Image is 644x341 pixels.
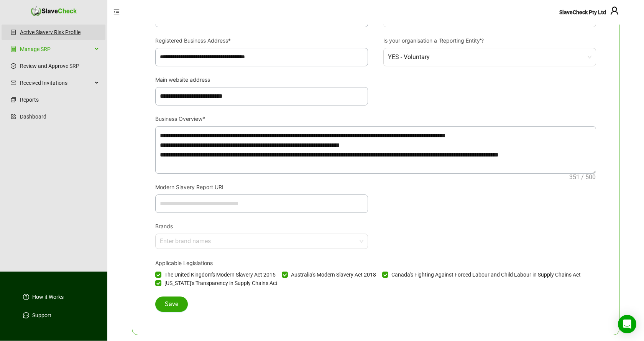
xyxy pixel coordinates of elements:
div: Open Intercom Messenger [618,315,636,333]
textarea: Business Overview* [156,127,596,174]
span: Australia's Modern Slavery Act 2018 [288,271,379,279]
input: Brands [160,239,161,244]
a: Reports [20,92,99,107]
span: [US_STATE]'s Transparency in Supply Chains Act [161,279,281,287]
label: Modern Slavery Report URL [155,183,230,191]
span: message [23,312,29,318]
input: Main website address [155,87,368,105]
span: YES - Voluntary [388,48,591,66]
span: Received Invitations [20,75,92,91]
input: Registered Business Address* [155,48,368,66]
span: Save [165,300,178,309]
a: How it Works [32,293,64,301]
a: Dashboard [20,109,99,124]
input: Modern Slavery Report URL [155,194,368,213]
a: Manage SRP [20,41,92,57]
span: SlaveCheck Pty Ltd [559,9,606,15]
a: Support [32,311,51,319]
label: Brands [155,222,178,231]
label: Is your organisation a 'Reporting Entity'? [383,36,489,45]
span: mail [11,80,16,86]
a: Active Slavery Risk Profile [20,25,99,40]
label: Business Overview* [155,115,210,123]
label: Applicable Legislations [155,259,218,267]
span: group [11,46,16,52]
span: question-circle [23,294,29,300]
label: Registered Business Address* [155,36,236,45]
label: Main website address [155,76,215,84]
span: Canada's Fighting Against Forced Labour and Child Labour in Supply Chains Act [388,271,584,279]
a: Review and Approve SRP [20,58,99,74]
button: Save [155,297,188,312]
span: menu-fold [113,9,120,15]
span: user [610,6,619,15]
span: The United Kingdom's Modern Slavery Act 2015 [161,271,279,279]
